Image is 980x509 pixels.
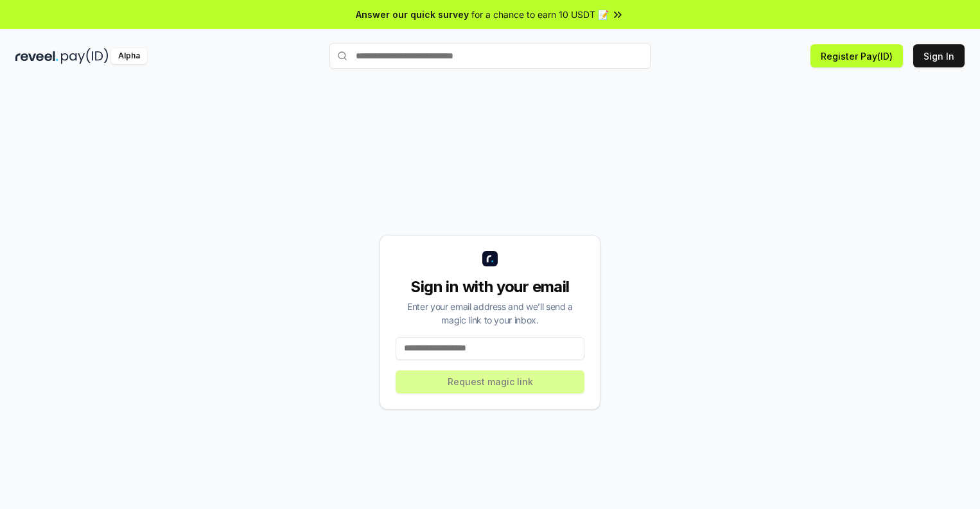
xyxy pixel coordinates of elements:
img: pay_id [61,48,109,64]
img: logo_small [482,251,498,266]
span: for a chance to earn 10 USDT 📝 [471,8,609,21]
div: Alpha [111,48,147,64]
button: Sign In [913,44,965,67]
div: Enter your email address and we’ll send a magic link to your inbox. [396,300,584,327]
button: Register Pay(ID) [810,44,903,67]
img: reveel_dark [15,48,58,64]
span: Answer our quick survey [356,8,469,21]
div: Sign in with your email [396,277,584,297]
